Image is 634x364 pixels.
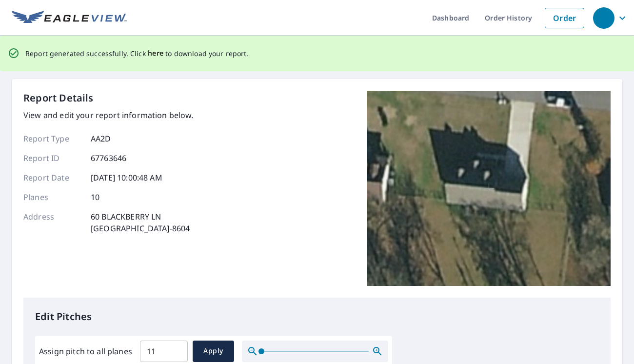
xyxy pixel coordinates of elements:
[91,191,99,203] p: 10
[148,47,164,60] button: here
[193,341,234,362] button: Apply
[545,8,584,28] a: Order
[12,11,127,25] img: EV Logo
[35,309,599,324] p: Edit Pitches
[91,172,162,183] p: [DATE] 10:00:48 AM
[91,133,111,144] p: AA2D
[91,211,190,234] p: 60 BLACKBERRY LN [GEOGRAPHIC_DATA]-8604
[91,152,126,164] p: 67763646
[23,211,82,234] p: Address
[23,191,82,203] p: Planes
[25,47,249,60] p: Report generated successfully. Click to download your report.
[23,109,194,121] p: View and edit your report information below.
[23,152,82,164] p: Report ID
[367,91,611,286] img: Top image
[23,133,82,144] p: Report Type
[23,91,94,105] p: Report Details
[200,345,226,357] span: Apply
[23,172,82,183] p: Report Date
[39,345,132,357] label: Assign pitch to all planes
